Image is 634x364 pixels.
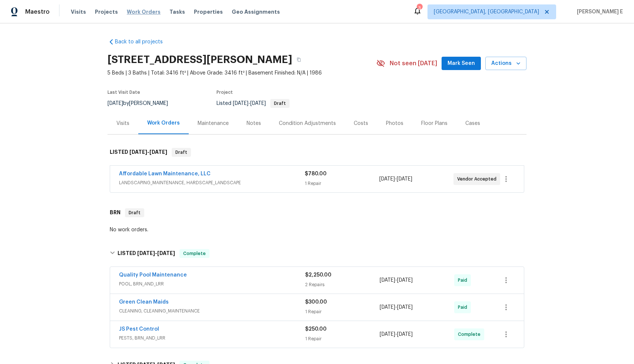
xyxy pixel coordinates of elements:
[380,277,413,284] span: -
[305,171,327,176] span: $780.00
[95,8,118,16] span: Projects
[434,8,539,16] span: [GEOGRAPHIC_DATA], [GEOGRAPHIC_DATA]
[485,57,526,70] button: Actions
[126,209,143,216] span: Draft
[279,120,336,127] div: Condition Adjustments
[458,304,470,311] span: Paid
[108,56,292,63] h2: [STREET_ADDRESS][PERSON_NAME]
[110,226,524,234] div: No work orders.
[305,300,327,305] span: $300.00
[119,280,305,288] span: POOL, BRN_AND_LRR
[71,8,86,16] span: Visits
[172,149,190,156] span: Draft
[448,59,475,68] span: Mark Seen
[118,249,175,258] h6: LISTED
[119,307,305,315] span: CLEANING, CLEANING_MAINTENANCE
[108,242,526,265] div: LISTED [DATE]-[DATE]Complete
[149,149,167,155] span: [DATE]
[458,277,470,284] span: Paid
[119,327,159,332] a: JS Pest Control
[442,57,481,70] button: Mark Seen
[247,120,261,127] div: Notes
[217,90,233,95] span: Project
[129,149,147,155] span: [DATE]
[147,119,180,127] div: Work Orders
[116,120,129,127] div: Visits
[233,101,266,106] span: -
[397,332,413,337] span: [DATE]
[465,120,480,127] div: Cases
[137,251,155,256] span: [DATE]
[108,69,376,77] span: 5 Beds | 3 Baths | Total: 3416 ft² | Above Grade: 3416 ft² | Basement Finished: N/A | 1986
[217,101,290,106] span: Listed
[574,8,623,16] span: [PERSON_NAME] E
[397,305,413,310] span: [DATE]
[380,332,395,337] span: [DATE]
[379,175,412,183] span: -
[250,101,266,106] span: [DATE]
[380,278,395,283] span: [DATE]
[305,327,327,332] span: $250.00
[198,120,229,127] div: Maintenance
[232,8,280,16] span: Geo Assignments
[305,335,380,343] div: 1 Repair
[110,148,167,157] h6: LISTED
[305,180,379,187] div: 1 Repair
[108,201,526,225] div: BRN Draft
[108,101,123,106] span: [DATE]
[108,38,179,46] a: Back to all projects
[379,176,395,182] span: [DATE]
[417,4,422,12] div: 3
[25,8,50,16] span: Maestro
[292,53,306,66] button: Copy Address
[380,305,395,310] span: [DATE]
[491,59,521,68] span: Actions
[108,140,526,164] div: LISTED [DATE]-[DATE]Draft
[108,99,177,108] div: by [PERSON_NAME]
[119,179,305,186] span: LANDSCAPING_MAINTENANCE, HARDSCAPE_LANDSCAPE
[271,101,289,106] span: Draft
[305,281,380,288] div: 2 Repairs
[305,308,380,315] div: 1 Repair
[421,120,448,127] div: Floor Plans
[119,300,169,305] a: Green Clean Maids
[458,331,483,338] span: Complete
[157,251,175,256] span: [DATE]
[119,334,305,342] span: PESTS, BRN_AND_LRR
[457,175,499,183] span: Vendor Accepted
[194,8,223,16] span: Properties
[386,120,403,127] div: Photos
[233,101,248,106] span: [DATE]
[397,278,413,283] span: [DATE]
[169,9,185,14] span: Tasks
[137,251,175,256] span: -
[129,149,167,155] span: -
[380,304,413,311] span: -
[110,208,120,217] h6: BRN
[127,8,161,16] span: Work Orders
[108,90,140,95] span: Last Visit Date
[180,250,209,257] span: Complete
[380,331,413,338] span: -
[390,60,437,67] span: Not seen [DATE]
[397,176,412,182] span: [DATE]
[354,120,368,127] div: Costs
[119,272,187,278] a: Quality Pool Maintenance
[119,171,211,176] a: Affordable Lawn Maintenance, LLC
[305,272,331,278] span: $2,250.00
